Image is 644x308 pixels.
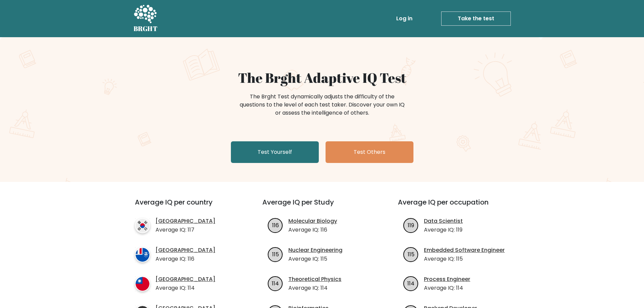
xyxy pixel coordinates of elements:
p: Average IQ: 116 [156,255,215,263]
text: 115 [272,250,279,258]
p: Average IQ: 115 [288,255,342,263]
text: 114 [407,279,414,287]
h3: Average IQ per occupation [398,198,517,214]
p: Average IQ: 115 [424,255,505,263]
img: country [135,218,150,233]
img: country [135,247,150,262]
p: Average IQ: 117 [156,226,215,234]
a: Test Others [326,141,413,163]
a: Molecular Biology [288,217,337,225]
p: Average IQ: 116 [288,226,337,234]
text: 115 [408,250,414,258]
a: [GEOGRAPHIC_DATA] [156,246,215,254]
a: Log in [393,12,415,25]
text: 114 [272,279,279,287]
img: country [135,276,150,291]
a: Test Yourself [231,141,319,163]
p: Average IQ: 114 [156,284,215,292]
p: Average IQ: 119 [424,226,463,234]
a: BRGHT [134,3,158,34]
h3: Average IQ per Study [262,198,382,214]
a: [GEOGRAPHIC_DATA] [156,275,215,283]
text: 116 [272,221,279,229]
p: Average IQ: 114 [424,284,470,292]
h5: BRGHT [134,25,158,33]
a: Embedded Software Engineer [424,246,505,254]
text: 119 [408,221,414,229]
h1: The Brght Adaptive IQ Test [157,70,487,86]
a: Data Scientist [424,217,463,225]
div: The Brght Test dynamically adjusts the difficulty of the questions to the level of each test take... [238,93,407,117]
p: Average IQ: 114 [288,284,341,292]
a: Process Engineer [424,275,470,283]
h3: Average IQ per country [135,198,238,214]
a: Nuclear Engineering [288,246,342,254]
a: [GEOGRAPHIC_DATA] [156,217,215,225]
a: Theoretical Physics [288,275,341,283]
a: Take the test [441,11,511,26]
